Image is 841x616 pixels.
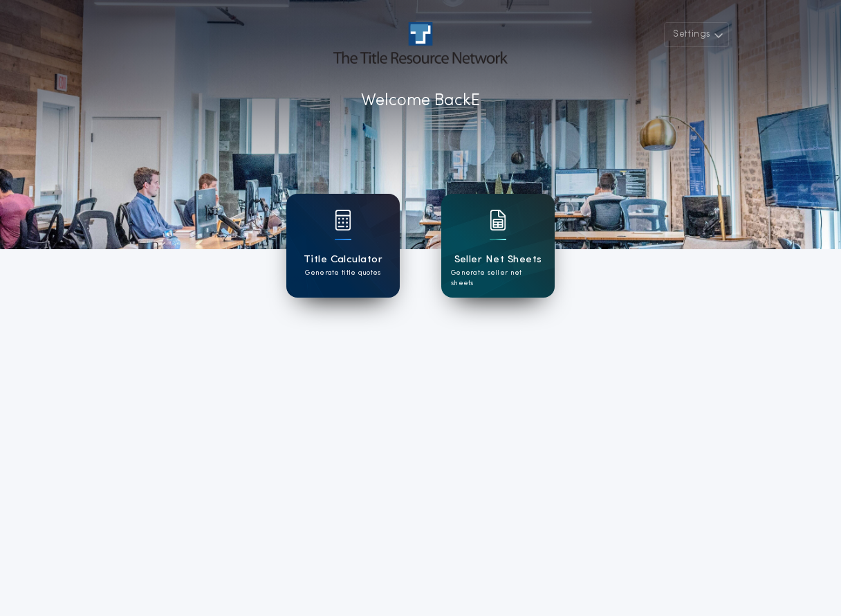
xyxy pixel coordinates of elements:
h1: Seller Net Sheets [454,252,542,268]
p: Welcome Back E [361,89,480,114]
a: card iconTitle CalculatorGenerate title quotes [286,194,400,298]
button: Settings [664,22,729,47]
img: card icon [490,210,506,230]
p: Generate title quotes [305,268,380,278]
img: card icon [335,210,351,230]
img: account-logo [333,22,508,64]
h1: Title Calculator [304,252,382,268]
p: Generate seller net sheets [451,268,545,289]
a: card iconSeller Net SheetsGenerate seller net sheets [441,194,555,298]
